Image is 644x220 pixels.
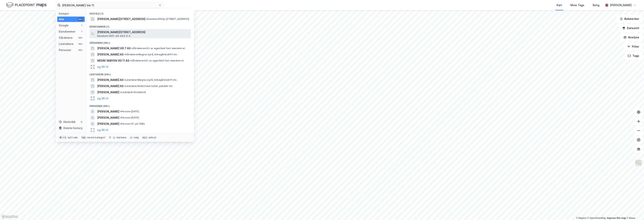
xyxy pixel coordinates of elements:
[146,18,147,20] span: •
[120,91,121,94] span: •
[78,42,83,45] div: 99+
[625,52,642,60] button: Tags
[587,217,606,219] a: OpenStreetMap
[97,46,131,51] span: [PERSON_NAME] VEI 7 AS
[59,48,71,52] div: Personer
[59,35,73,40] div: Gårdeiere
[87,136,105,139] div: neste kategori
[6,2,46,8] img: logo.f888ab2527a4732fd821a326f86c7f29.svg
[124,53,125,56] span: •
[97,78,123,82] span: [PERSON_NAME] AS
[81,136,87,139] div: tab
[97,96,108,101] button: og 96 til
[80,30,83,33] div: 1
[576,217,587,219] a: Mapbox
[124,78,178,81] span: Leietaker • Begrav.byrå, kirkegårdsdrift mv..
[80,120,83,123] div: 0
[59,12,85,15] div: Kategori
[59,42,74,46] div: Leietakere
[97,84,123,88] span: [PERSON_NAME] AS
[120,122,121,125] span: •
[97,65,108,69] button: og 96 til
[86,70,194,77] div: Leietakere (99+)
[130,59,184,62] span: Gårdeiere • Utl. av egen/leid fast eiendom el.
[97,58,129,63] span: NEDRE SKØYEN VEI 11 AS
[124,53,178,56] span: Gårdeiere • Begrav.byrå, kirkegårdsdrift mv..
[619,24,642,32] button: Datasett
[610,3,632,8] div: [PERSON_NAME]
[120,91,146,94] span: Leietaker • Svinehold
[59,29,75,34] div: Eiendommer
[59,17,64,22] div: Alle
[635,159,642,167] img: Z
[142,136,148,139] div: esc
[120,122,145,125] span: Person • 31. juli 1984
[97,34,131,38] span: Eiendom • 3201-40-493-0-0
[78,18,83,21] div: 99+
[63,126,83,130] div: Delete history
[97,115,119,120] span: [PERSON_NAME]
[557,3,562,8] div: Kart
[97,17,145,21] span: [PERSON_NAME][STREET_ADDRESS]
[97,128,108,132] button: og 96 til
[78,36,83,39] div: 99+
[607,217,626,219] a: Improve this map
[624,43,642,50] button: Filter
[130,59,131,62] span: •
[97,122,119,126] span: [PERSON_NAME]
[133,136,139,139] div: velg
[131,47,133,50] span: •
[120,116,121,119] span: •
[593,3,599,8] div: Bolig
[68,136,78,139] div: nytt søk
[148,136,156,139] div: avbryt
[86,22,194,29] div: Eiendommer (1)
[120,110,121,113] span: •
[97,90,119,95] span: [PERSON_NAME]
[124,85,125,87] span: •
[625,202,644,220] iframe: Chat Widget
[59,120,75,124] div: Historikk
[617,15,642,23] button: Bokmerker
[120,116,139,119] span: Person • [DATE]
[59,136,67,139] div: ⌘ + k
[124,78,125,81] span: •
[59,23,69,28] div: Google
[116,136,126,139] div: markere
[620,34,642,41] button: Analyse
[120,110,139,113] span: Person • [DATE]
[86,102,194,108] div: Personer (99+)
[131,47,186,50] span: Gårdeiere • Utl. av egen/leid fast eiendom el.
[97,109,119,114] span: [PERSON_NAME]
[86,38,194,45] div: Gårdeiere (99+)
[80,24,83,27] div: 1
[97,52,123,57] span: [PERSON_NAME] AS
[625,202,644,220] div: Kontrollprogram for chat
[570,3,584,8] div: Mine Tags
[86,9,194,16] div: Google (1)
[61,2,158,8] input: Søk på adresse, matrikkel, gårdeiere, leietakere eller personer
[97,30,189,34] span: [PERSON_NAME][STREET_ADDRESS]
[1,214,18,219] a: Mapbox homepage
[78,49,83,52] div: 99+
[124,85,173,88] span: Leietaker • Elektriske tavler, paneler mv.
[146,18,189,21] span: Eiendom • Philip [STREET_ADDRESS]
